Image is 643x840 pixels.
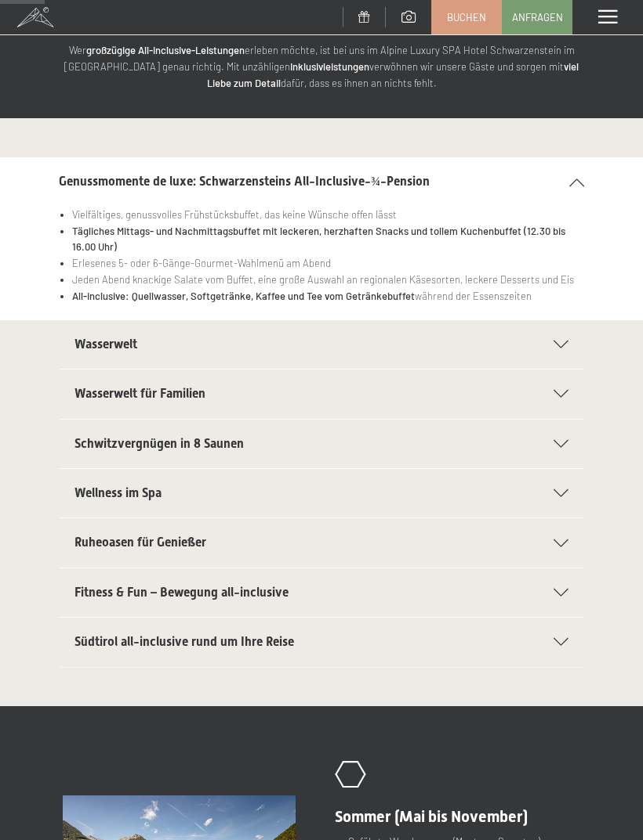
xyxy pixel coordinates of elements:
strong: All-inclusive: Quellwasser, Softgetränke, Kaffee und Tee vom Getränkebuffet [72,290,415,302]
span: Sommer (Mai bis November) [335,807,528,826]
a: Anfragen [503,1,572,34]
strong: Inklusivleistungen [290,60,369,73]
p: Wer erleben möchte, ist bei uns im Alpine Luxury SPA Hotel Schwarzenstein im [GEOGRAPHIC_DATA] ge... [63,42,580,91]
span: Wasserwelt [74,337,137,352]
li: Vielfältiges, genussvolles Frühstücksbuffet, das keine Wünsche offen lässt [72,207,584,223]
span: Wellness im Spa [74,485,162,500]
strong: großzügige All-inclusive-Leistungen [86,44,245,56]
a: Buchen [432,1,501,34]
strong: Tägliches Mittags- und Nachmittagsbuffet mit leckeren, herzhaften Snacks und tollem Kuchenbuffet ... [72,225,565,254]
span: Fitness & Fun – Bewegung all-inclusive [74,585,289,600]
li: während der Essenszeiten [72,288,584,305]
span: Schwitzvergnügen in 8 Saunen [74,436,244,451]
li: Jeden Abend knackige Salate vom Buffet, eine große Auswahl an regionalen Käsesorten, leckere Dess... [72,272,584,288]
span: Genussmomente de luxe: Schwarzensteins All-Inclusive-¾-Pension [59,174,430,189]
li: Erlesenes 5- oder 6-Gänge-Gourmet-Wahlmenü am Abend [72,255,584,272]
span: Anfragen [512,10,563,24]
strong: viel Liebe zum Detail [207,60,579,89]
span: Wasserwelt für Familien [74,386,205,401]
span: Ruheoasen für Genießer [74,535,206,550]
span: Südtirol all-inclusive rund um Ihre Reise [74,634,294,649]
span: Buchen [447,10,486,24]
